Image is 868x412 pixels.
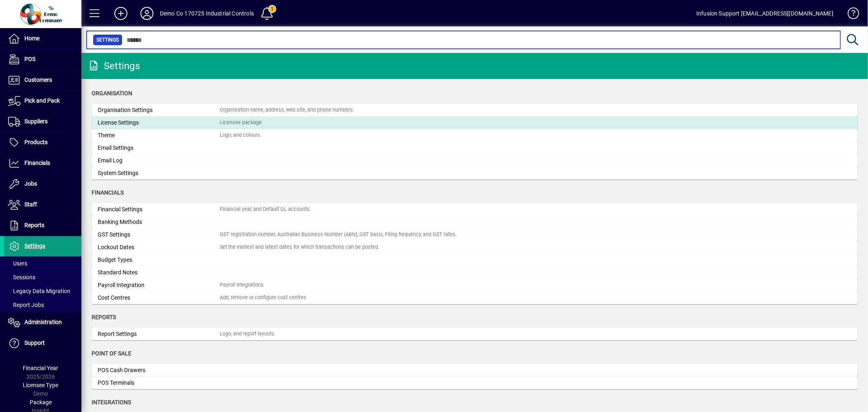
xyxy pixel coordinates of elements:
[220,106,354,114] div: Organisation name, address, web site, and phone numbers.
[220,131,261,139] div: Logo, and colours.
[92,254,858,266] a: Budget Types
[98,106,220,114] div: Organisation Settings
[98,169,220,178] div: System Settings
[4,132,81,153] a: Products
[24,139,48,145] span: Products
[842,2,858,28] a: Knowledge Base
[4,312,81,333] a: Administration
[92,142,858,154] a: Email Settings
[98,281,220,289] div: Payroll Integration
[8,274,35,281] span: Sessions
[92,328,858,340] a: Report SettingsLogo, and report layouts.
[92,228,858,241] a: GST SettingsGST registration number, Australian Business Number (ABN), GST basis, Filing frequenc...
[4,256,81,270] a: Users
[24,222,44,228] span: Reports
[98,268,220,277] div: Standard Notes
[4,70,81,90] a: Customers
[220,206,311,213] div: Financial year, and Default GL accounts.
[98,205,220,214] div: Financial Settings
[24,97,60,104] span: Pick and Pack
[92,364,858,377] a: POS Cash Drawers
[108,6,134,21] button: Add
[98,256,220,264] div: Budget Types
[92,350,131,357] span: Point of Sale
[92,291,858,304] a: Cost CentresAdd, remove or configure cost centres
[92,203,858,216] a: Financial SettingsFinancial year, and Default GL accounts.
[4,28,81,49] a: Home
[98,156,220,165] div: Email Log
[23,365,59,371] span: Financial Year
[24,319,62,325] span: Administration
[98,218,220,226] div: Banking Methods
[87,59,140,72] div: Settings
[220,330,275,338] div: Logo, and report layouts.
[98,118,220,127] div: License Settings
[24,340,45,346] span: Support
[4,333,81,353] a: Support
[24,118,48,125] span: Suppliers
[98,230,220,239] div: GST Settings
[98,366,220,375] div: POS Cash Drawers
[92,279,858,291] a: Payroll IntegrationPayroll Integrations
[92,266,858,279] a: Standard Notes
[220,281,264,289] div: Payroll Integrations
[4,153,81,173] a: Financials
[8,260,27,267] span: Users
[24,160,50,166] span: Financials
[92,104,858,116] a: Organisation SettingsOrganisation name, address, web site, and phone numbers.
[92,314,116,320] span: Reports
[8,288,70,294] span: Legacy Data Migration
[4,284,81,298] a: Legacy Data Migration
[4,215,81,236] a: Reports
[98,131,220,140] div: Theme
[98,144,220,152] div: Email Settings
[4,270,81,284] a: Sessions
[4,112,81,132] a: Suppliers
[98,379,220,387] div: POS Terminals
[696,7,833,20] div: Infusion Support [EMAIL_ADDRESS][DOMAIN_NAME]
[98,330,220,338] div: Report Settings
[98,243,220,252] div: Lockout Dates
[134,6,160,21] button: Profile
[24,56,35,62] span: POS
[92,116,858,129] a: License SettingsLicensee package.
[92,129,858,142] a: ThemeLogo, and colours.
[92,377,858,389] a: POS Terminals
[24,243,45,249] span: Settings
[220,231,457,239] div: GST registration number, Australian Business Number (ABN), GST basis, Filing frequency, and GST r...
[220,294,306,302] div: Add, remove or configure cost centres
[220,119,263,127] div: Licensee package.
[4,174,81,194] a: Jobs
[24,180,37,187] span: Jobs
[24,35,39,42] span: Home
[92,189,124,196] span: Financials
[92,154,858,167] a: Email Log
[92,399,131,405] span: Integrations
[24,201,37,208] span: Staff
[4,49,81,70] a: POS
[220,243,379,251] div: Set the earliest and latest dates for which transactions can be posted.
[92,241,858,254] a: Lockout DatesSet the earliest and latest dates for which transactions can be posted.
[92,216,858,228] a: Banking Methods
[4,298,81,312] a: Report Jobs
[23,382,59,388] span: Licensee Type
[96,36,119,44] span: Settings
[24,77,52,83] span: Customers
[4,195,81,215] a: Staff
[160,7,254,20] div: Demo Co 170725 Industrial Controls
[92,90,132,96] span: Organisation
[8,302,44,308] span: Report Jobs
[4,91,81,111] a: Pick and Pack
[98,294,220,302] div: Cost Centres
[30,399,52,405] span: Package
[92,167,858,180] a: System Settings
